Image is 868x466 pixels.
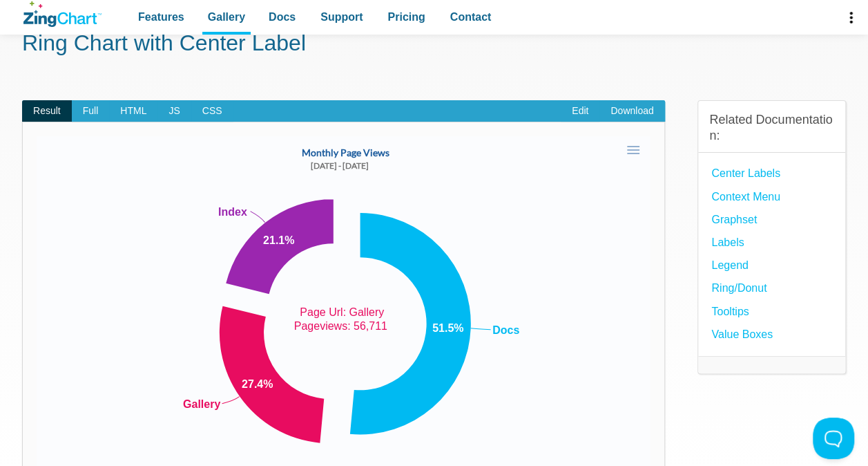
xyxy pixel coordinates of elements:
a: Value Boxes [711,325,773,344]
a: Ring/Donut [711,279,766,297]
a: Center Labels [711,164,780,183]
span: CSS [191,100,233,122]
a: Download [599,100,664,122]
span: Contact [450,8,492,26]
a: Context Menu [711,187,780,206]
a: Graphset [711,210,757,229]
a: ZingChart Logo. Click to return to the homepage [23,1,102,27]
span: JS [157,100,191,122]
a: Labels [711,233,744,252]
span: Pricing [387,8,425,26]
h3: Related Documentation: [709,112,834,145]
iframe: Toggle Customer Support [813,418,854,459]
span: Features [138,8,184,26]
span: Result [22,100,72,122]
a: Legend [711,256,748,274]
a: Edit [561,100,599,122]
span: Gallery [208,8,245,26]
a: Tooltips [711,302,749,321]
span: Docs [269,8,296,26]
span: Support [320,8,363,26]
h1: Ring Chart with Center Label [22,29,846,60]
span: HTML [109,100,157,122]
span: Full [72,100,110,122]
